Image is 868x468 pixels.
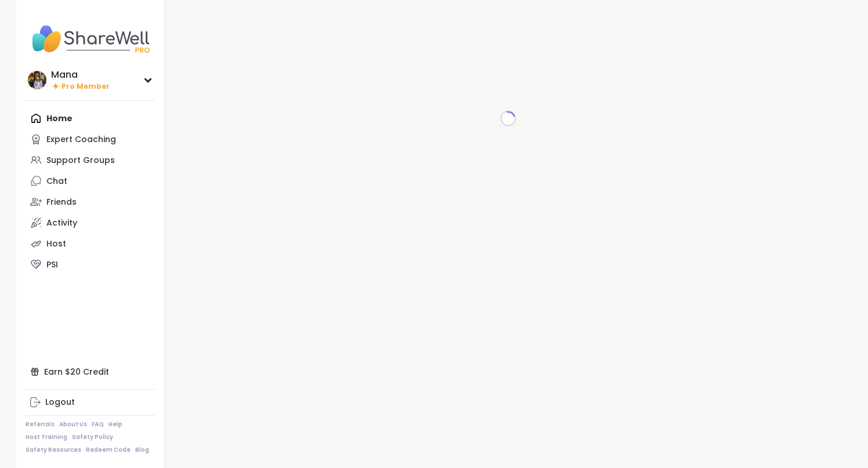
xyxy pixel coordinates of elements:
[26,150,155,170] a: Support Groups
[26,170,155,191] a: Chat
[26,19,155,59] img: ShareWell Nav Logo
[46,155,115,166] div: Support Groups
[46,217,77,229] div: Activity
[108,420,122,429] a: Help
[26,392,155,413] a: Logout
[59,420,87,429] a: About Us
[46,134,116,146] div: Expert Coaching
[26,191,155,212] a: Friends
[46,176,67,187] div: Chat
[72,433,113,441] a: Safety Policy
[26,361,155,382] div: Earn $20 Credit
[46,238,66,250] div: Host
[135,446,149,454] a: Blog
[26,129,155,150] a: Expert Coaching
[28,71,46,89] img: Mana
[46,197,77,208] div: Friends
[26,446,81,454] a: Safety Resources
[26,254,155,275] a: PSI
[92,420,104,429] a: FAQ
[51,68,110,81] div: Mana
[46,259,58,271] div: PSI
[45,397,75,408] div: Logout
[26,433,67,441] a: Host Training
[86,446,131,454] a: Redeem Code
[26,233,155,254] a: Host
[62,82,110,92] span: Pro Member
[26,420,55,429] a: Referrals
[26,212,155,233] a: Activity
